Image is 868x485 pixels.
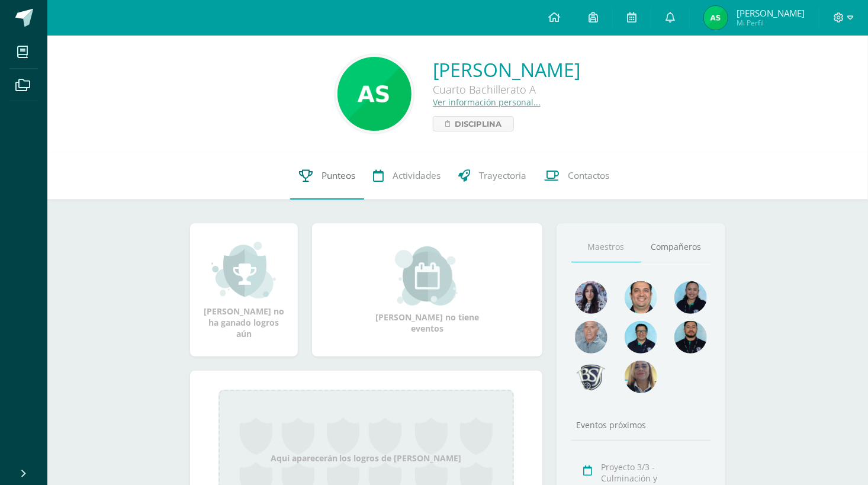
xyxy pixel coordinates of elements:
[575,321,607,354] img: 55ac31a88a72e045f87d4a648e08ca4b.png
[674,321,707,354] img: 2207c9b573316a41e74c87832a091651.png
[704,6,728,30] img: 9965484d7fb958643abdf6182466cba2.png
[449,152,535,200] a: Trayectoria
[535,152,618,200] a: Contactos
[395,246,459,306] img: event_small.png
[433,116,514,131] a: Disciplina
[625,281,657,314] img: 677c00e80b79b0324b531866cf3fa47b.png
[290,152,364,200] a: Punteos
[337,57,412,131] img: f684852a25a44828a9fdd9507404cce8.png
[364,152,449,200] a: Actividades
[641,232,711,262] a: Compañeros
[433,97,541,108] a: Ver información personal...
[202,240,286,339] div: [PERSON_NAME] no ha ganado logros aún
[433,82,580,97] div: Cuarto Bachillerato A
[455,117,501,131] span: Disciplina
[625,361,657,393] img: aa9857ee84d8eb936f6c1e33e7ea3df6.png
[433,57,580,82] a: [PERSON_NAME]
[322,169,355,182] span: Punteos
[571,419,711,431] div: Eventos próximos
[479,169,526,182] span: Trayectoria
[575,361,607,393] img: d483e71d4e13296e0ce68ead86aec0b8.png
[211,240,276,300] img: achievement_small.png
[571,232,641,262] a: Maestros
[575,281,607,314] img: 31702bfb268df95f55e840c80866a926.png
[368,246,486,334] div: [PERSON_NAME] no tiene eventos
[393,169,441,182] span: Actividades
[737,7,805,19] span: [PERSON_NAME]
[568,169,609,182] span: Contactos
[674,281,707,314] img: 4fefb2d4df6ade25d47ae1f03d061a50.png
[737,18,805,28] span: Mi Perfil
[625,321,657,354] img: d220431ed6a2715784848fdc026b3719.png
